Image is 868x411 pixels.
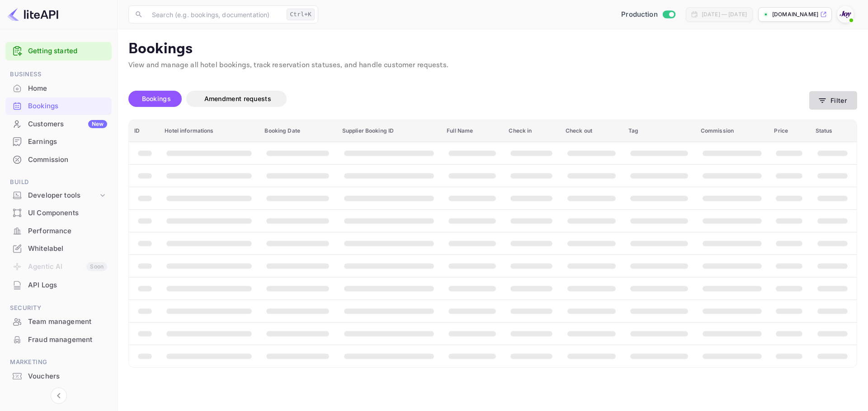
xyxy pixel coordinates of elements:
div: Team management [5,313,112,331]
a: Home [5,80,112,97]
p: Bookings [128,40,857,58]
th: Check in [503,120,560,142]
span: Marketing [5,357,112,367]
div: API Logs [28,280,107,291]
div: Performance [28,226,107,236]
div: account-settings tabs [128,91,809,107]
div: Commission [5,151,112,169]
table: booking table [129,120,857,367]
div: Earnings [5,133,112,151]
button: Collapse navigation [51,388,67,404]
th: Commission [695,120,769,142]
th: ID [129,120,159,142]
th: Tag [623,120,695,142]
div: Earnings [28,137,107,147]
div: Whitelabel [28,244,107,254]
div: New [88,120,107,128]
div: Developer tools [5,188,112,203]
div: Fraud management [28,335,107,345]
div: Bookings [28,101,107,111]
span: Production [621,9,658,20]
div: Home [28,83,107,94]
div: Home [5,80,112,97]
th: Booking Date [259,120,336,142]
div: Bookings [5,97,112,115]
div: Fraud management [5,331,112,349]
a: Fraud management [5,331,112,348]
a: Performance [5,222,112,239]
div: Getting started [5,42,112,60]
th: Check out [560,120,623,142]
span: Business [5,69,112,79]
a: CustomersNew [5,115,112,132]
div: [DATE] — [DATE] [702,10,747,18]
div: Switch to Sandbox mode [618,9,679,20]
span: Security [5,303,112,313]
th: Full Name [441,120,503,142]
a: Commission [5,151,112,168]
div: Customers [28,119,107,129]
a: Getting started [28,46,107,56]
a: API Logs [5,277,112,293]
p: View and manage all hotel bookings, track reservation statuses, and handle customer requests. [128,60,857,71]
div: CustomersNew [5,115,112,133]
div: Vouchers [28,371,107,382]
th: Hotel informations [159,120,259,142]
a: Whitelabel [5,240,112,257]
div: Developer tools [28,190,98,201]
div: Performance [5,222,112,240]
th: Status [810,120,857,142]
div: UI Components [5,204,112,222]
a: Team management [5,313,112,330]
th: Supplier Booking ID [337,120,441,142]
div: Commission [28,155,107,165]
div: Team management [28,317,107,327]
div: Vouchers [5,368,112,385]
span: Build [5,177,112,187]
a: Bookings [5,97,112,114]
div: Whitelabel [5,240,112,258]
img: LiteAPI logo [7,7,58,22]
img: With Joy [838,7,853,22]
input: Search (e.g. bookings, documentation) [146,5,283,23]
a: Earnings [5,133,112,150]
div: API Logs [5,277,112,294]
div: Ctrl+K [287,9,315,20]
span: Bookings [142,95,171,102]
a: UI Components [5,204,112,221]
div: UI Components [28,208,107,218]
th: Price [769,120,810,142]
p: [DOMAIN_NAME] [772,10,818,18]
a: Vouchers [5,368,112,384]
span: Amendment requests [204,95,271,102]
button: Filter [809,91,857,110]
